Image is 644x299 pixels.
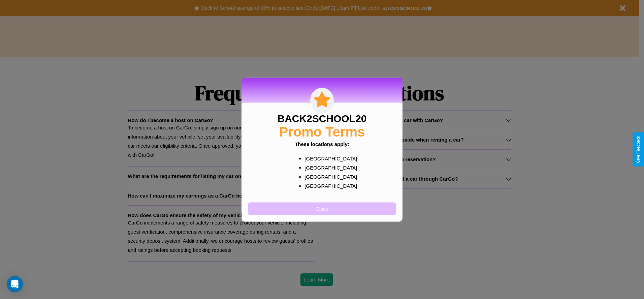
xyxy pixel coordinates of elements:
div: Give Feedback [636,136,641,163]
p: [GEOGRAPHIC_DATA] [304,181,353,190]
p: [GEOGRAPHIC_DATA] [304,163,353,172]
h2: Promo Terms [279,124,365,139]
button: Close [248,202,396,215]
div: Open Intercom Messenger [7,276,23,292]
b: These locations apply: [295,141,349,147]
p: [GEOGRAPHIC_DATA] [304,172,353,181]
h3: BACK2SCHOOL20 [277,113,366,124]
p: [GEOGRAPHIC_DATA] [304,154,353,163]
